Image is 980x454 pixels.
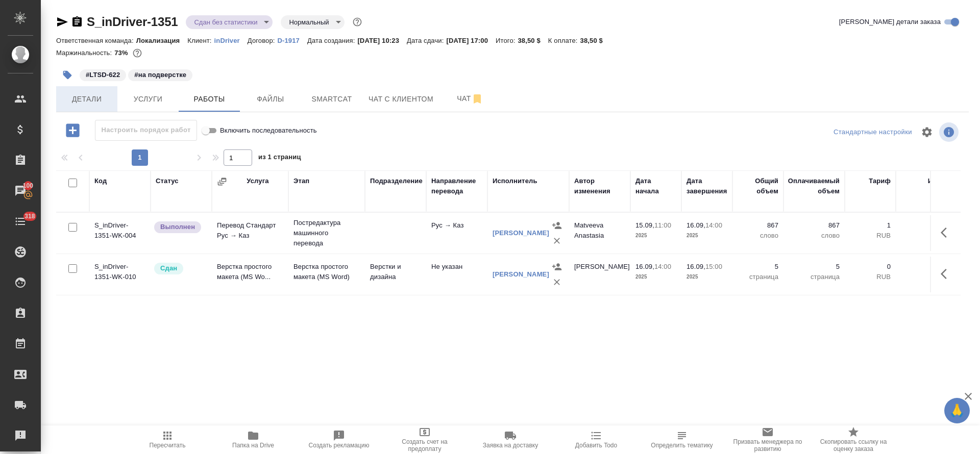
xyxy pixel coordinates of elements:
[247,176,268,186] div: Услуга
[293,176,309,186] div: Этап
[635,176,676,196] div: Дата начала
[948,400,966,421] span: 🙏
[915,120,939,144] span: Настроить таблицу
[493,270,549,278] a: [PERSON_NAME]
[62,93,111,106] span: Детали
[365,257,426,292] td: Верстки и дизайна
[928,176,947,186] div: Итого
[357,37,407,44] p: [DATE] 10:23
[124,93,173,106] span: Услуги
[788,176,840,196] div: Оплачиваемый объем
[471,93,483,105] svg: Отписаться
[901,231,947,241] p: RUB
[446,92,495,105] span: Чат
[248,37,278,44] p: Договор:
[426,257,487,292] td: Не указан
[549,233,565,248] button: Удалить
[86,70,120,80] p: #LTSD-622
[153,262,207,275] div: Менеджер проверил работу исполнителя, передает ее на следующий этап
[518,37,548,44] p: 38,50 $
[569,257,630,292] td: [PERSON_NAME]
[370,176,423,186] div: Подразделение
[687,272,727,282] p: 2025
[839,17,941,27] span: [PERSON_NAME] детали заказа
[71,16,83,28] button: Скопировать ссылку
[569,215,630,251] td: Matveeva Anastasia
[56,16,68,28] button: Скопировать ссылку для ЯМессенджера
[56,64,79,86] button: Добавить тэг
[212,215,288,251] td: Перевод Стандарт Рус → Каз
[687,221,705,229] p: 16.09,
[635,231,676,241] p: 2025
[635,263,654,270] p: 16.09,
[850,231,891,241] p: RUB
[160,222,195,232] p: Выполнен
[56,49,114,57] p: Маржинальность:
[789,220,840,231] p: 867
[214,36,248,44] a: inDriver
[850,262,891,272] p: 0
[901,272,947,282] p: RUB
[286,18,332,27] button: Нормальный
[214,37,248,44] p: inDriver
[246,93,295,106] span: Файлы
[639,425,725,454] button: Чтобы определение сработало, загрузи исходные файлы на странице "файлы" и привяжи проект в SmartCat
[549,274,565,290] button: Удалить
[869,176,891,186] div: Тариф
[901,220,947,231] p: 867
[789,231,840,241] p: слово
[574,176,625,196] div: Автор изменения
[156,176,179,186] div: Статус
[493,229,549,237] a: [PERSON_NAME]
[220,125,317,136] span: Включить последовательность
[3,178,38,204] a: 100
[687,263,705,270] p: 16.09,
[738,231,778,241] p: слово
[160,263,177,273] p: Сдан
[705,263,722,270] p: 15:00
[635,221,654,229] p: 15.09,
[548,37,580,44] p: К оплате:
[738,272,778,282] p: страница
[307,93,356,106] span: Smartcat
[59,120,87,141] button: Добавить работу
[493,176,537,186] div: Исполнитель
[426,215,487,251] td: Рус → Каз
[738,220,778,231] p: 867
[549,218,565,233] button: Назначить
[635,272,676,282] p: 2025
[87,15,178,29] a: S_inDriver-1351
[944,398,970,423] button: 🙏
[293,262,360,282] p: Верстка простого макета (MS Word)
[901,262,947,272] p: 0
[789,272,840,282] p: страница
[431,176,482,196] div: Направление перевода
[687,176,727,196] div: Дата завершения
[351,15,364,29] button: Доп статусы указывают на важность/срочность заказа
[212,257,288,292] td: Верстка простого макета (MS Wo...
[446,37,496,44] p: [DATE] 17:00
[935,220,959,245] button: Здесь прячутся важные кнопки
[278,37,307,44] p: D-1917
[258,151,301,166] span: из 1 страниц
[705,221,722,229] p: 14:00
[127,70,193,79] span: на подверстке
[407,37,446,44] p: Дата сдачи:
[185,93,234,106] span: Работы
[114,49,130,57] p: 73%
[850,272,891,282] p: RUB
[153,220,207,234] div: Исполнитель завершил работу
[56,37,136,44] p: Ответственная команда:
[654,221,671,229] p: 11:00
[94,176,107,186] div: Код
[738,176,778,196] div: Общий объем
[496,37,518,44] p: Итого:
[939,122,961,142] span: Посмотреть информацию
[369,93,433,106] span: Чат с клиентом
[278,36,307,44] a: D-1917
[89,215,151,251] td: S_inDriver-1351-WK-004
[580,37,610,44] p: 38,50 $
[89,257,151,292] td: S_inDriver-1351-WK-010
[738,262,778,272] p: 5
[654,263,671,270] p: 14:00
